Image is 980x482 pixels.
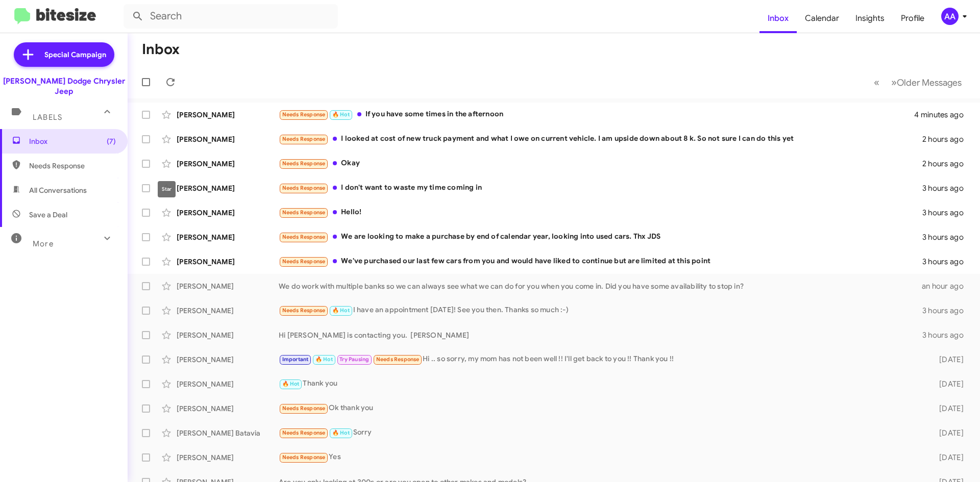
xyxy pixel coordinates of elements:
div: AA [941,8,959,25]
span: Needs Response [282,160,326,167]
input: Search [124,4,338,29]
div: [PERSON_NAME] [177,281,279,291]
a: Inbox [759,4,797,33]
div: [DATE] [923,452,972,463]
span: Needs Response [282,234,326,240]
div: [DATE] [923,379,972,389]
div: [PERSON_NAME] [177,452,279,463]
div: Star [158,181,176,197]
span: 🔥 Hot [332,111,350,118]
span: Special Campaign [44,49,106,60]
span: » [891,76,897,89]
div: [DATE] [923,428,972,438]
a: Profile [893,4,933,33]
span: 🔥 Hot [282,380,300,387]
span: Needs Response [282,209,326,216]
button: Next [885,72,968,93]
button: AA [933,8,969,25]
div: Ok thank you [279,402,923,414]
span: (7) [107,136,116,146]
div: Thank you [279,378,923,390]
span: Needs Response [282,185,326,191]
div: [PERSON_NAME] [177,403,279,414]
div: 3 hours ago [922,183,972,193]
button: Previous [868,72,886,93]
div: [PERSON_NAME] [177,134,279,144]
div: I have an appointment [DATE]! See you then. Thanks so much :-) [279,305,922,316]
a: Calendar [797,4,847,33]
span: Needs Response [282,111,326,118]
div: Sorry [279,427,923,439]
div: Okay [279,158,922,169]
div: If you have some times in the afternoon [279,109,914,120]
span: Needs Response [282,258,326,265]
span: Needs Response [376,356,420,363]
div: 3 hours ago [922,232,972,242]
a: Insights [847,4,893,33]
div: I looked at cost of new truck payment and what I owe on current vehicle. I am upside down about 8... [279,133,922,145]
span: Important [282,356,309,363]
div: [PERSON_NAME] [177,232,279,242]
span: Needs Response [282,136,326,142]
div: I don't want to waste my time coming in [279,182,922,194]
div: [PERSON_NAME] [177,306,279,316]
div: Yes [279,451,923,463]
div: [PERSON_NAME] [177,208,279,218]
span: « [874,76,879,89]
span: All Conversations [29,185,87,195]
div: [PERSON_NAME] [177,159,279,169]
div: Hello! [279,207,922,218]
div: 3 hours ago [922,208,972,218]
span: Inbox [29,136,116,146]
div: [DATE] [923,354,972,365]
span: 🔥 Hot [332,429,350,436]
div: 3 hours ago [922,257,972,267]
span: Needs Response [29,161,116,171]
div: Hi .. so sorry, my mom has not been well !! I'll get back to you !! Thank you !! [279,353,923,365]
span: Needs Response [282,454,326,461]
div: Hi [PERSON_NAME] is contacting you. [PERSON_NAME] [279,330,922,340]
span: More [33,239,54,248]
span: Needs Response [282,429,326,436]
span: Needs Response [282,307,326,314]
div: [PERSON_NAME] [177,183,279,193]
div: [PERSON_NAME] [177,330,279,340]
div: [DATE] [923,403,972,414]
span: Needs Response [282,405,326,412]
span: 🔥 Hot [332,307,350,314]
span: Save a Deal [29,210,67,220]
div: an hour ago [922,281,972,291]
div: 2 hours ago [922,159,972,169]
span: Try Pausing [339,356,369,363]
nav: Page navigation example [868,72,968,93]
div: 3 hours ago [922,330,972,340]
a: Special Campaign [14,42,114,67]
span: Labels [33,113,62,122]
div: We do work with multiple banks so we can always see what we can do for you when you come in. Did ... [279,281,922,291]
div: [PERSON_NAME] [177,110,279,120]
span: Older Messages [897,77,962,88]
div: 3 hours ago [922,306,972,316]
span: 🔥 Hot [315,356,333,363]
div: 4 minutes ago [914,110,972,120]
div: 2 hours ago [922,134,972,144]
div: We are looking to make a purchase by end of calendar year, looking into used cars. Thx JDS [279,231,922,243]
div: [PERSON_NAME] Batavia [177,428,279,438]
div: We've purchased our last few cars from you and would have liked to continue but are limited at th... [279,256,922,267]
div: [PERSON_NAME] [177,257,279,267]
div: [PERSON_NAME] [177,354,279,365]
h1: Inbox [142,41,180,58]
div: [PERSON_NAME] [177,379,279,389]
